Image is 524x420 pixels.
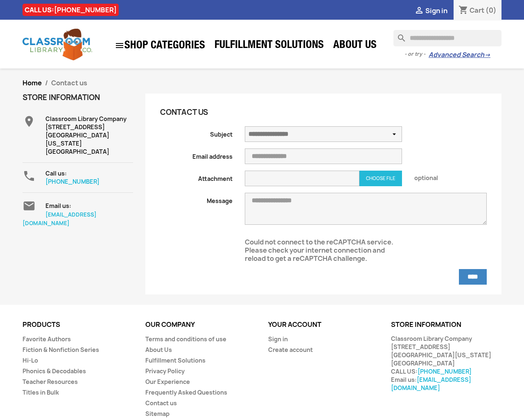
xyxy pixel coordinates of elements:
span: optional [408,171,493,182]
i:  [23,199,36,212]
label: Subject [154,126,239,139]
a: Fulfillment Solutions [145,356,206,364]
a: Frequently Asked Questions [145,388,227,396]
span: Cart [470,6,484,15]
a: About Us [329,38,381,54]
a: Terms and conditions of use [145,335,226,343]
a: Phonics & Decodables [23,367,86,375]
label: Attachment [154,171,239,183]
input: Search [393,30,501,46]
i:  [115,41,124,50]
a: Contact us [145,399,177,407]
a: Fiction & Nonfiction Series [23,346,99,354]
i:  [23,115,36,128]
i: shopping_cart [458,6,468,16]
p: Our company [145,321,256,329]
a: Create account [268,346,313,354]
a: Fulfillment Solutions [210,38,328,54]
i:  [414,6,424,16]
span: (0) [486,6,497,15]
a: Hi-Lo [23,356,38,364]
a: Teacher Resources [23,378,78,386]
a: Our Experience [145,378,190,386]
a: [EMAIL_ADDRESS][DOMAIN_NAME] [23,211,97,227]
span: Contact us [51,78,87,87]
label: Message [154,193,239,205]
a: [PHONE_NUMBER] [54,5,117,14]
p: Products [23,321,133,329]
div: Email us: [45,199,133,210]
i:  [23,169,36,183]
div: Classroom Library Company [STREET_ADDRESS] [GEOGRAPHIC_DATA][US_STATE] [GEOGRAPHIC_DATA] [45,115,133,156]
a:  Sign in [414,6,447,15]
a: Your account [268,320,321,329]
div: CALL US: [23,4,119,16]
a: About Us [145,346,172,354]
p: Store information [391,321,501,329]
a: [PHONE_NUMBER] [418,367,472,375]
a: Home [23,78,42,87]
a: [PHONE_NUMBER] [45,178,99,185]
span: - or try - [404,50,429,58]
h3: Contact us [160,108,402,116]
div: Classroom Library Company [STREET_ADDRESS] [GEOGRAPHIC_DATA][US_STATE] [GEOGRAPHIC_DATA] CALL US:... [391,335,501,392]
i: search [393,30,403,40]
h4: Store information [23,94,133,102]
div: Call us: [45,169,133,186]
span: Choose file [366,176,395,181]
a: Privacy Policy [145,367,185,375]
a: Titles in Bulk [23,388,59,396]
img: Classroom Library Company [23,29,92,60]
a: [EMAIL_ADDRESS][DOMAIN_NAME] [391,376,471,392]
a: Favorite Authors [23,335,71,343]
span: Sign in [425,6,447,15]
a: Advanced Search→ [429,51,490,59]
a: Sign in [268,335,288,343]
div: Could not connect to the reCAPTCHA service. Please check your internet connection and reload to g... [245,238,402,262]
label: Email address [154,148,239,161]
a: SHOP CATEGORIES [111,37,209,55]
a: Sitemap [145,410,169,418]
span: → [484,51,490,59]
